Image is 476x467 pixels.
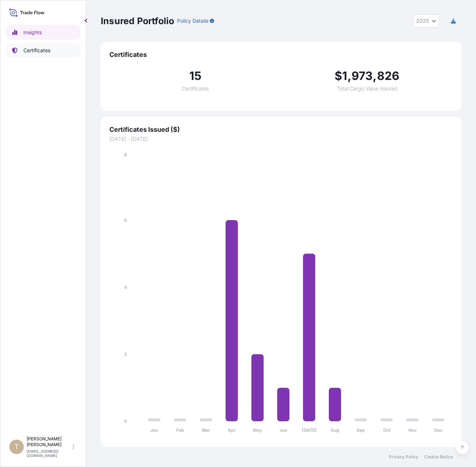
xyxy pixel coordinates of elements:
tspan: 0 [124,418,127,424]
tspan: Apr [228,427,236,433]
tspan: Nov [408,427,417,433]
p: [PERSON_NAME] [PERSON_NAME] [27,436,71,448]
span: , [373,70,377,82]
a: Insights [6,25,80,40]
tspan: Sep [357,427,365,433]
tspan: Jan [150,427,158,433]
span: Total Cargo Value Insured [337,86,398,91]
tspan: Jun [280,427,287,433]
span: [DATE] - [DATE] [109,135,453,143]
tspan: May [253,427,262,433]
p: Insights [23,29,42,36]
p: Policy Details [177,17,208,24]
tspan: Mar [202,427,210,433]
a: Cookie Notice [424,454,453,460]
tspan: 4 [124,284,127,290]
span: , [348,70,352,82]
tspan: [DATE] [302,427,317,433]
a: Privacy Policy [389,454,418,460]
p: Insured Portfolio [101,15,174,27]
span: Certificates [109,50,453,59]
p: [EMAIL_ADDRESS][DOMAIN_NAME] [27,449,71,458]
span: 826 [377,70,400,82]
span: $ [335,70,342,82]
tspan: 8 [124,152,127,157]
tspan: Feb [176,427,184,433]
span: Certificates [182,86,209,91]
tspan: Oct [383,427,391,433]
a: Certificates [6,43,80,58]
tspan: Aug [331,427,339,433]
span: Certificates Issued ($) [109,125,453,134]
tspan: 6 [124,217,127,223]
button: Year Selector [413,14,439,27]
tspan: 2 [124,351,127,357]
span: 1 [342,70,347,82]
span: 15 [189,70,201,82]
p: Certificates [23,47,50,54]
span: 973 [352,70,373,82]
span: 2025 [416,17,429,24]
span: T [14,443,19,450]
tspan: Dec [434,427,443,433]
